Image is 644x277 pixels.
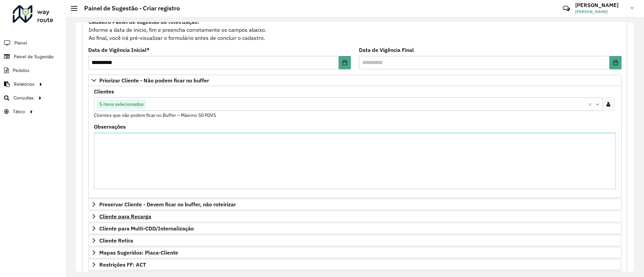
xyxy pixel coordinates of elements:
span: Preservar Cliente - Devem ficar no buffer, não roteirizar [99,202,236,207]
a: Priorizar Cliente - Não podem ficar no buffer [88,75,622,86]
span: Mapas Sugeridos: Placa-Cliente [99,250,178,255]
span: Cliente Retira [99,238,133,243]
a: Cliente para Recarga [88,211,622,222]
small: Clientes que não podem ficar no Buffer – Máximo 50 PDVS [94,112,216,118]
span: [PERSON_NAME] [575,9,626,15]
a: Mapas Sugeridos: Placa-Cliente [88,247,622,258]
span: Painel [14,40,27,47]
span: Clear all [588,100,594,108]
label: Observações [94,123,126,131]
h2: Painel de Sugestão - Criar registro [77,5,180,12]
label: Data de Vigência Final [359,46,414,54]
div: Priorizar Cliente - Não podem ficar no buffer [88,86,622,198]
label: Clientes [94,87,114,95]
span: Painel de Sugestão [14,53,54,60]
span: Consultas [13,94,34,101]
div: Informe a data de inicio, fim e preencha corretamente os campos abaixo. Ao final, você irá pré-vi... [88,17,622,42]
span: Restrições FF: ACT [99,262,146,267]
h3: [PERSON_NAME] [575,2,626,8]
span: Relatórios [14,81,35,88]
a: Contato Rápido [559,1,574,16]
label: Data de Vigência Inicial [88,46,150,54]
a: Cliente Retira [88,235,622,246]
button: Choose Date [609,56,622,69]
a: Preservar Cliente - Devem ficar no buffer, não roteirizar [88,199,622,210]
a: Restrições FF: ACT [88,259,622,270]
span: Tático [13,108,25,115]
span: 5 itens selecionados [98,100,145,108]
span: Pedidos [13,67,30,74]
span: Priorizar Cliente - Não podem ficar no buffer [99,78,209,83]
strong: Cadastro Painel de sugestão de roteirização: [89,18,199,25]
a: Cliente para Multi-CDD/Internalização [88,223,622,234]
button: Choose Date [339,56,351,69]
span: Cliente para Multi-CDD/Internalização [99,226,194,231]
span: Cliente para Recarga [99,214,151,219]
